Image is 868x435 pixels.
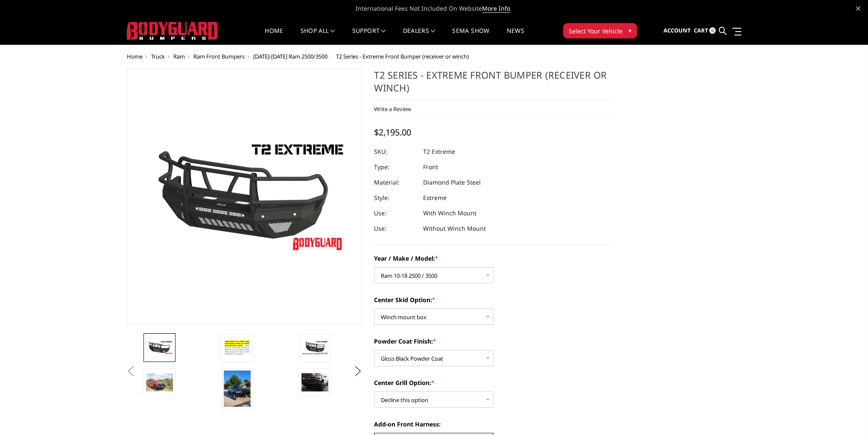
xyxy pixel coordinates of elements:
[423,159,438,175] dd: Front
[628,26,631,35] span: ▾
[336,53,469,60] span: T2 Series - Extreme Front Bumper (receiver or winch)
[374,420,610,429] label: Add-on Front Harness:
[403,28,435,44] a: Dealers
[825,394,868,435] iframe: Chat Widget
[374,206,417,221] dt: Use:
[265,28,283,44] a: Home
[374,159,417,175] dt: Type:
[351,365,364,378] button: Next
[374,378,610,387] label: Center Grill Option:
[374,175,417,190] dt: Material:
[374,144,417,159] dt: SKU:
[127,22,219,40] img: BODYGUARD BUMPERS
[146,340,173,355] img: T2 Series - Extreme Front Bumper (receiver or winch)
[151,53,165,60] a: Truck
[374,337,610,346] label: Powder Coat Finish:
[374,254,610,263] label: Year / Make / Model:
[125,365,137,378] button: Previous
[146,373,173,391] img: T2 Series - Extreme Front Bumper (receiver or winch)
[301,28,335,44] a: shop all
[482,4,510,13] a: More Info
[423,175,481,190] dd: Diamond Plate Steel
[663,26,690,34] span: Account
[193,53,245,60] a: Ram Front Bumpers
[709,27,716,34] span: 0
[253,53,327,60] a: [DATE]-[DATE] Ram 2500/3500
[663,19,690,42] a: Account
[127,53,143,60] a: Home
[693,19,716,42] a: Cart 0
[506,28,524,44] a: News
[127,68,362,325] a: T2 Series - Extreme Front Bumper (receiver or winch)
[569,26,623,35] span: Select Your Vehicle
[374,126,411,138] span: $2,195.00
[301,340,328,355] img: T2 Series - Extreme Front Bumper (receiver or winch)
[173,53,185,60] a: Ram
[693,26,708,34] span: Cart
[374,105,411,113] a: Write a Review
[423,206,476,221] dd: With Winch Mount
[374,190,417,206] dt: Style:
[563,23,637,38] button: Select Your Vehicle
[423,221,486,236] dd: Without Winch Mount
[423,190,447,206] dd: Extreme
[224,370,251,407] img: T2 Series - Extreme Front Bumper (receiver or winch)
[452,28,489,44] a: SEMA Show
[423,144,455,159] dd: T2 Extreme
[374,221,417,236] dt: Use:
[374,68,610,100] h1: T2 Series - Extreme Front Bumper (receiver or winch)
[352,28,386,44] a: Support
[301,373,328,391] img: T2 Series - Extreme Front Bumper (receiver or winch)
[224,338,251,357] img: T2 Series - Extreme Front Bumper (receiver or winch)
[374,295,610,304] label: Center Skid Option:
